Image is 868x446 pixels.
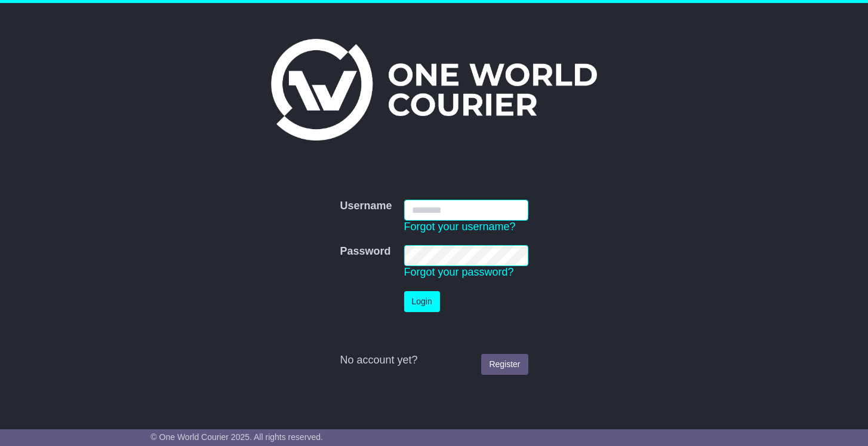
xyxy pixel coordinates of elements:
[340,245,390,258] label: Password
[404,266,514,278] a: Forgot your password?
[481,354,528,375] a: Register
[404,291,440,312] button: Login
[150,432,323,442] span: © One World Courier 2025. All rights reserved.
[340,354,528,367] div: No account yet?
[271,39,597,140] img: One World
[340,200,392,213] label: Username
[404,221,516,233] a: Forgot your username?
